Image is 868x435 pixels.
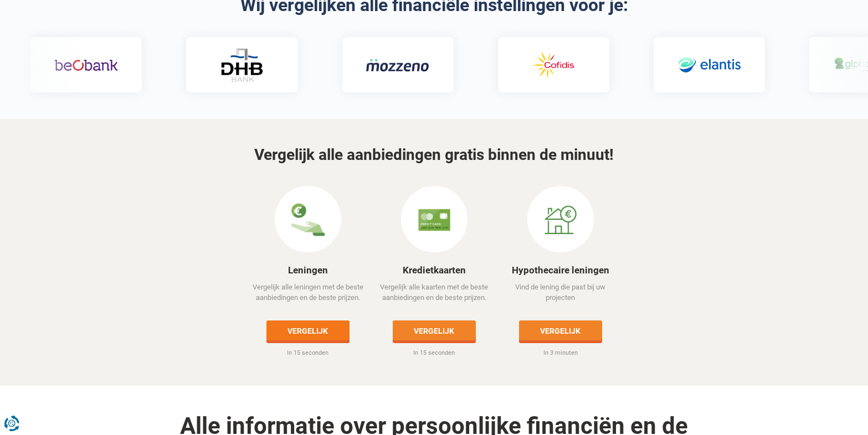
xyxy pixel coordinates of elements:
img: Hypothecaire leningen [544,203,577,236]
p: In 15 seconden [245,349,370,358]
p: Vergelijk alle leningen met de beste aanbiedingen en de beste prijzen. [245,282,370,312]
a: Vergelijk [393,320,476,340]
p: Vind de lening die past bij uw projecten [498,282,623,312]
img: DHB Bank [204,48,249,82]
a: Hypothecaire leningen [512,265,609,276]
img: Beobank [39,49,102,81]
img: Mozzeno [350,58,414,72]
p: Vergelijk alle kaarten met de beste aanbiedingen en de beste prijzen. [372,282,496,312]
a: Kredietkaarten [403,265,466,276]
a: Vergelijk [519,320,602,340]
img: Leningen [291,203,325,236]
a: Leningen [288,265,328,276]
p: In 15 seconden [372,349,496,358]
img: Elantis [662,49,726,81]
h3: Vergelijk alle aanbiedingen gratis binnen de minuut! [119,147,750,164]
a: Vergelijk [266,320,350,340]
img: Cofidis [506,49,570,81]
img: Kredietkaarten [418,203,451,236]
p: In 3 minuten [498,349,623,358]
